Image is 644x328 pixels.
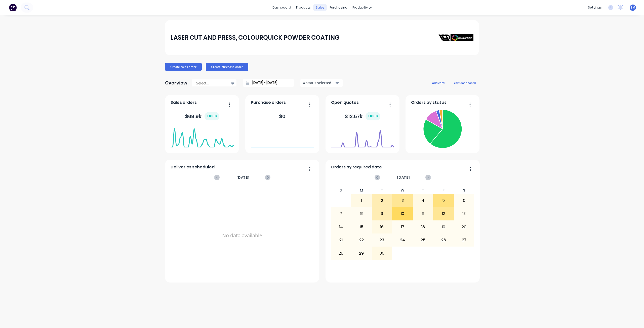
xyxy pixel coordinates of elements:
[392,234,413,246] div: 24
[351,194,372,207] div: 1
[411,100,447,106] span: Orders by status
[331,187,351,194] div: S
[206,63,248,71] button: Create purchase order
[351,187,372,194] div: M
[185,112,219,120] div: $ 68.9k
[433,187,454,194] div: F
[454,221,474,233] div: 20
[372,194,392,207] div: 2
[171,187,314,284] div: No data available
[165,63,202,71] button: Create sales order
[392,187,413,194] div: W
[585,4,604,11] div: settings
[372,221,392,233] div: 16
[372,207,392,220] div: 9
[433,221,454,233] div: 19
[451,79,479,86] button: edit dashboard
[413,194,433,207] div: 4
[270,4,294,11] a: dashboard
[351,207,372,220] div: 8
[433,207,454,220] div: 12
[171,100,197,106] span: Sales orders
[372,247,392,259] div: 30
[165,78,187,88] div: Overview
[413,234,433,246] div: 25
[392,221,413,233] div: 17
[313,4,327,11] div: sales
[331,221,351,233] div: 14
[392,207,413,220] div: 10
[236,175,250,180] span: [DATE]
[9,4,17,11] img: Factory
[366,112,380,120] div: + 100 %
[392,194,413,207] div: 3
[413,207,433,220] div: 11
[303,80,335,85] div: 4 status selected
[331,234,351,246] div: 21
[327,4,350,11] div: purchasing
[205,112,219,120] div: + 100 %
[372,234,392,246] div: 23
[251,100,286,106] span: Purchase orders
[454,194,474,207] div: 6
[331,207,351,220] div: 7
[397,175,410,180] span: [DATE]
[454,187,474,194] div: S
[438,34,473,41] img: LASER CUT AND PRESS, COLOURQUICK POWDER COATING
[351,247,372,259] div: 29
[413,187,433,194] div: T
[454,234,474,246] div: 27
[351,234,372,246] div: 22
[331,164,382,170] span: Orders by required date
[350,4,374,11] div: productivity
[454,207,474,220] div: 13
[351,221,372,233] div: 15
[279,113,286,120] div: $ 0
[413,221,433,233] div: 18
[372,187,392,194] div: T
[433,234,454,246] div: 26
[345,112,380,120] div: $ 12.57k
[300,79,343,87] button: 4 status selected
[433,194,454,207] div: 5
[331,247,351,259] div: 28
[171,33,340,43] div: LASER CUT AND PRESS, COLOURQUICK POWDER COATING
[429,79,448,86] button: add card
[294,4,313,11] div: products
[331,100,359,106] span: Open quotes
[631,5,635,10] span: SM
